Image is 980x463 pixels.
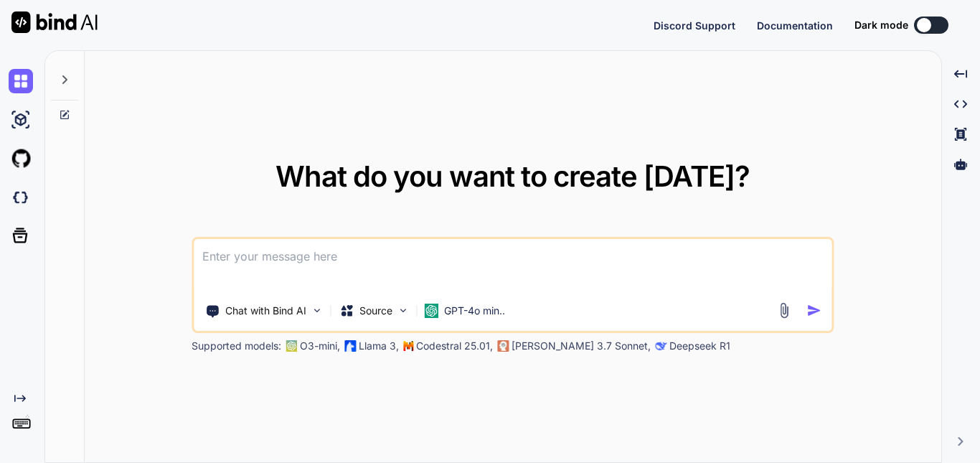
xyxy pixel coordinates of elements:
img: claude [655,340,666,352]
button: Documentation [757,18,833,33]
span: Documentation [757,19,833,32]
p: Codestral 25.01, [416,339,493,353]
img: Mistral-AI [403,341,413,351]
img: claude [497,340,509,352]
img: githubLight [9,146,33,171]
img: GPT-4o mini [424,304,438,318]
p: Supported models: [192,339,281,353]
span: Dark mode [854,18,908,32]
p: Source [359,304,392,318]
img: ai-studio [9,108,33,132]
img: Bind AI [11,11,98,33]
p: GPT-4o min.. [444,304,505,318]
img: Llama2 [344,340,356,352]
p: Deepseek R1 [669,339,730,353]
img: icon [806,303,821,318]
img: darkCloudIdeIcon [9,185,33,210]
p: O3-mini, [300,339,340,353]
img: Pick Models [397,304,409,317]
img: Pick Tools [311,304,323,317]
img: chat [9,69,33,93]
span: What do you want to create [DATE]? [275,159,750,194]
p: Chat with Bind AI [225,304,306,318]
p: Llama 3, [359,339,399,353]
span: Discord Support [654,19,735,32]
img: GPT-4 [286,340,297,352]
img: attachment [776,302,792,319]
p: [PERSON_NAME] 3.7 Sonnet, [512,339,651,353]
button: Discord Support [654,18,735,33]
